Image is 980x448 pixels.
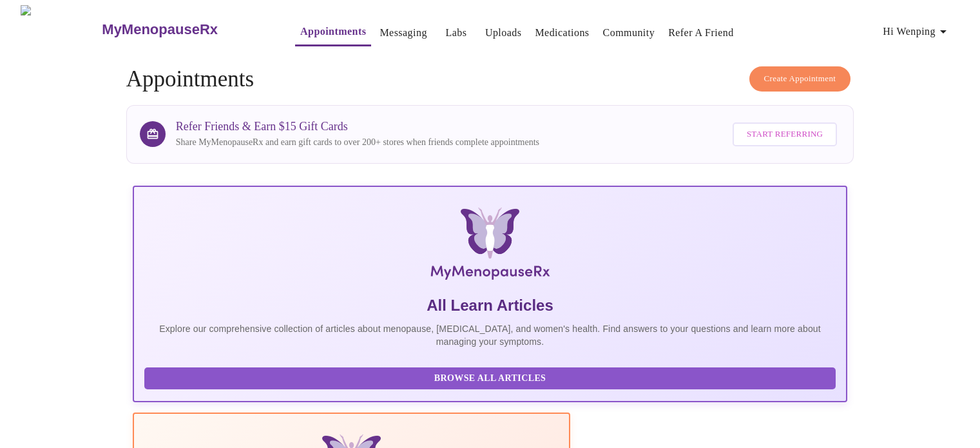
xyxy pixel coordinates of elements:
a: Medications [535,24,589,42]
button: Messaging [374,20,432,46]
a: MyMenopauseRx [101,7,269,52]
button: Refer a Friend [663,20,739,46]
h5: All Learn Articles [144,295,836,316]
a: Messaging [380,24,427,42]
button: Start Referring [733,122,837,146]
a: Community [603,24,655,42]
a: Start Referring [729,116,840,153]
a: Uploads [485,24,522,42]
a: Browse All Articles [144,372,840,383]
button: Appointments [295,19,371,46]
button: Uploads [480,20,527,46]
a: Appointments [300,23,366,41]
button: Create Appointment [749,66,851,92]
button: Browse All Articles [144,367,836,390]
button: Hi Wenping [878,19,956,44]
span: Hi Wenping [883,23,951,41]
span: Start Referring [747,127,823,142]
span: Browse All Articles [157,371,823,387]
span: Create Appointment [764,72,836,86]
img: MyMenopauseRx Logo [21,5,101,54]
button: Medications [530,20,594,46]
a: Refer a Friend [668,24,734,42]
button: Community [598,20,660,46]
p: Share MyMenopauseRx and earn gift cards to over 200+ stores when friends complete appointments [176,136,539,149]
img: MyMenopauseRx Logo [251,208,728,285]
h3: Refer Friends & Earn $15 Gift Cards [176,120,539,133]
button: Labs [436,20,477,46]
h4: Appointments [126,66,854,92]
p: Explore our comprehensive collection of articles about menopause, [MEDICAL_DATA], and women's hea... [144,322,836,348]
h3: MyMenopauseRx [102,21,218,38]
a: Labs [445,24,466,42]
